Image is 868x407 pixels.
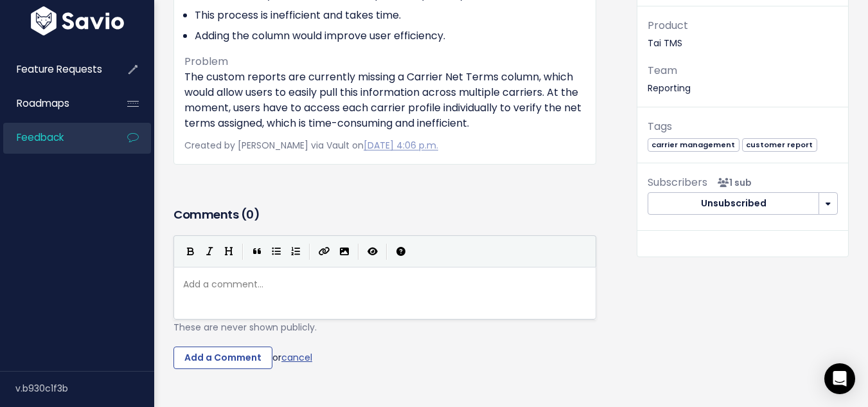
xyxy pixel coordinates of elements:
p: The custom reports are currently missing a Carrier Net Terms column, which would allow users to e... [184,69,585,131]
span: Team [648,63,677,78]
p: Reporting [648,62,838,96]
a: [DATE] 4:06 p.m. [364,139,438,152]
a: Roadmaps [3,89,107,118]
i: | [386,244,387,260]
button: Italic [200,242,219,261]
span: Problem [184,54,228,69]
button: Heading [219,242,238,261]
span: Roadmaps [17,96,69,110]
div: Open Intercom Messenger [824,363,855,394]
button: Quote [247,242,267,261]
span: carrier management [648,138,740,152]
a: Feature Requests [3,55,107,84]
h3: Comments ( ) [173,206,596,224]
span: Tags [648,119,672,134]
i: | [358,244,359,260]
div: or [173,347,596,370]
p: Tai TMS [648,17,838,51]
button: Toggle Preview [363,242,382,261]
div: v.b930c1f3b [15,372,154,405]
img: logo-white.9d6f32f41409.svg [28,6,127,35]
a: Feedback [3,123,107,152]
span: Feedback [17,131,64,144]
span: <p><strong>Subscribers</strong><br><br> - Gabriel Villamil<br> </p> [713,176,752,189]
span: Feature Requests [17,62,102,76]
span: 0 [246,206,254,222]
a: cancel [281,350,312,363]
span: Subscribers [648,175,707,190]
input: Add a Comment [173,347,272,370]
span: These are never shown publicly. [173,321,317,334]
span: customer report [742,138,817,152]
button: Generic List [267,242,286,261]
i: | [242,244,244,260]
li: Adding the column would improve user efficiency. [195,28,585,44]
button: Numbered List [286,242,305,261]
span: Product [648,18,688,33]
a: customer report [742,138,817,150]
li: This process is inefficient and takes time. [195,8,585,23]
i: | [309,244,310,260]
span: Created by [PERSON_NAME] via Vault on [184,139,438,152]
button: Bold [181,242,200,261]
a: carrier management [648,138,740,150]
button: Create Link [314,242,335,261]
button: Import an image [335,242,354,261]
button: Unsubscribed [648,192,820,215]
button: Markdown Guide [391,242,411,261]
